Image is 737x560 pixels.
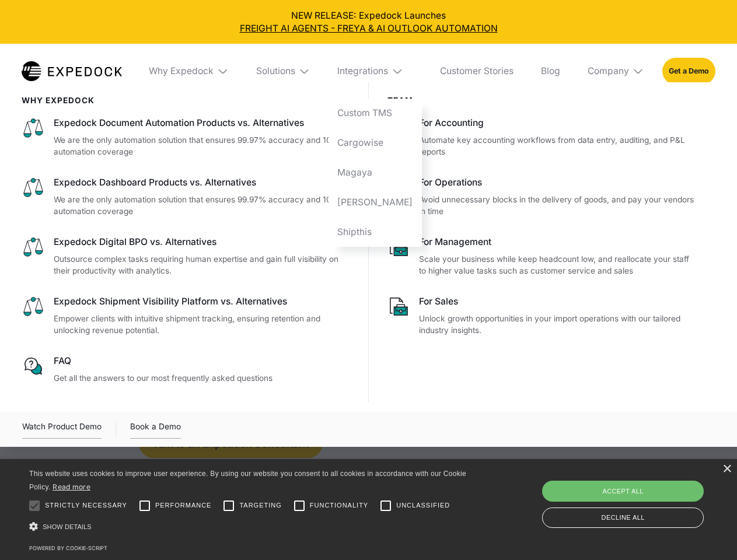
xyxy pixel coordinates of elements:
a: [PERSON_NAME] [329,187,422,217]
span: Performance [155,501,212,510]
div: Why Expedock [149,65,214,77]
a: Powered by cookie-script [29,545,107,551]
p: Automate key accounting workflows from data entry, auditing, and P&L reports [419,134,697,158]
div: For Operations [419,176,697,189]
a: Book a Demo [130,420,181,439]
a: Get a Demo [662,58,715,84]
p: Empower clients with intuitive shipment tracking, ensuring retention and unlocking revenue potent... [54,313,350,337]
a: Expedock Digital BPO vs. AlternativesOutsource complex tasks requiring human expertise and gain f... [22,236,350,277]
span: Show details [43,523,92,530]
div: For Sales [419,295,697,308]
a: FREIGHT AI AGENTS - FREYA & AI OUTLOOK AUTOMATION [9,22,728,35]
span: Functionality [310,501,368,510]
div: Show details [29,519,470,535]
a: For OperationsAvoid unnecessary blocks in the delivery of goods, and pay your vendors in time [387,176,697,218]
div: NEW RELEASE: Expedock Launches [9,9,728,35]
div: Solutions [247,44,319,99]
div: Why Expedock [140,44,238,99]
div: Solutions [256,65,295,77]
div: Company [578,44,653,99]
span: Targeting [239,501,281,510]
div: FAQ [54,355,350,367]
p: Unlock growth opportunities in your import operations with our tailored industry insights. [419,313,697,337]
p: Scale your business while keep headcount low, and reallocate your staff to higher value tasks suc... [419,253,697,277]
a: Customer Stories [431,44,522,99]
div: Expedock Digital BPO vs. Alternatives [54,236,350,249]
a: Magaya [329,157,422,187]
div: Expedock Shipment Visibility Platform vs. Alternatives [54,295,350,308]
div: Expedock Dashboard Products vs. Alternatives [54,176,350,189]
nav: Integrations [329,99,422,247]
div: Expedock Document Automation Products vs. Alternatives [54,117,350,129]
a: For SalesUnlock growth opportunities in your import operations with our tailored industry insights. [387,295,697,337]
p: Get all the answers to our most frequently asked questions [54,372,350,384]
a: Expedock Document Automation Products vs. AlternativesWe are the only automation solution that en... [22,117,350,158]
a: open lightbox [22,420,102,439]
span: Strictly necessary [45,501,127,510]
div: Company [588,65,629,77]
a: For AccountingAutomate key accounting workflows from data entry, auditing, and P&L reports [387,117,697,158]
div: Integrations [329,44,422,99]
a: For ManagementScale your business while keep headcount low, and reallocate your staff to higher v... [387,236,697,277]
a: FAQGet all the answers to our most frequently asked questions [22,355,350,384]
p: We are the only automation solution that ensures 99.97% accuracy and 100% automation coverage [54,134,350,158]
a: Cargowise [329,128,422,158]
span: This website uses cookies to improve user experience. By using our website you consent to all coo... [29,470,466,491]
a: Custom TMS [329,99,422,128]
div: Integrations [337,65,388,77]
a: Expedock Shipment Visibility Platform vs. AlternativesEmpower clients with intuitive shipment tra... [22,295,350,337]
div: For Accounting [419,117,697,129]
iframe: Chat Widget [543,434,737,560]
div: For Management [419,236,697,249]
a: Shipthis [329,217,422,247]
div: Team [387,96,697,105]
div: Watch Product Demo [22,420,102,439]
span: Unclassified [396,501,450,510]
p: We are the only automation solution that ensures 99.97% accuracy and 100% automation coverage [54,194,350,218]
a: Read more [53,482,90,491]
p: Avoid unnecessary blocks in the delivery of goods, and pay your vendors in time [419,194,697,218]
a: Blog [532,44,569,99]
p: Outsource complex tasks requiring human expertise and gain full visibility on their productivity ... [54,253,350,277]
a: Expedock Dashboard Products vs. AlternativesWe are the only automation solution that ensures 99.9... [22,176,350,218]
div: WHy Expedock [22,96,350,105]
